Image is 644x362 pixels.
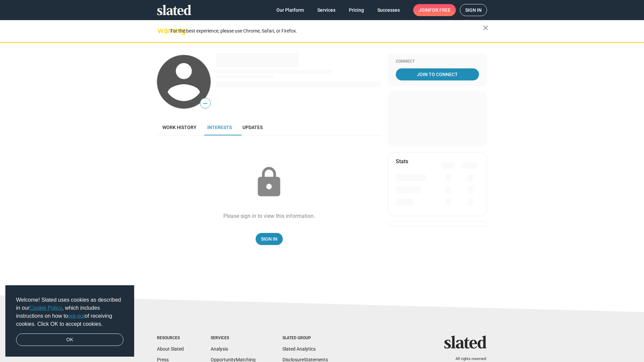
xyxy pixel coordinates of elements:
a: Cookie Policy [30,305,62,311]
span: Sign in [465,4,482,16]
mat-icon: close [482,24,490,32]
div: Resources [157,336,184,341]
a: Successes [372,4,405,16]
span: Our Platform [276,4,304,16]
span: Join To Connect [397,68,478,80]
span: — [200,99,210,108]
a: Our Platform [271,4,309,16]
a: Pricing [343,4,369,16]
div: Connect [396,59,479,64]
div: Please sign in to view this information. [223,213,315,220]
a: Interests [202,119,237,135]
div: cookieconsent [5,285,134,357]
div: For the best experience, please use Chrome, Safari, or Firefox. [170,26,483,36]
span: Sign In [261,233,277,245]
span: Services [317,4,335,16]
a: Work history [157,119,202,135]
mat-card-title: Stats [396,158,408,165]
span: Work history [162,125,197,130]
span: Successes [377,4,400,16]
a: Analysis [211,346,228,352]
a: opt-out [68,313,85,319]
span: Updates [243,125,263,130]
a: Slated Analytics [282,346,316,352]
div: Services [211,336,256,341]
div: Slated Group [282,336,328,341]
span: Pricing [349,4,364,16]
a: Joinfor free [413,4,456,16]
a: Join To Connect [396,68,479,80]
span: for free [429,4,450,16]
a: About Slated [157,346,184,352]
span: Welcome! Slated uses cookies as described in our , which includes instructions on how to of recei... [16,296,123,328]
mat-icon: warning [158,26,166,35]
mat-icon: lock [252,166,286,199]
span: Join [419,4,450,16]
a: Updates [237,119,268,135]
a: Sign In [256,233,283,245]
span: Interests [207,125,232,130]
a: Sign in [460,4,487,16]
a: Services [312,4,341,16]
a: dismiss cookie message [16,334,123,346]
